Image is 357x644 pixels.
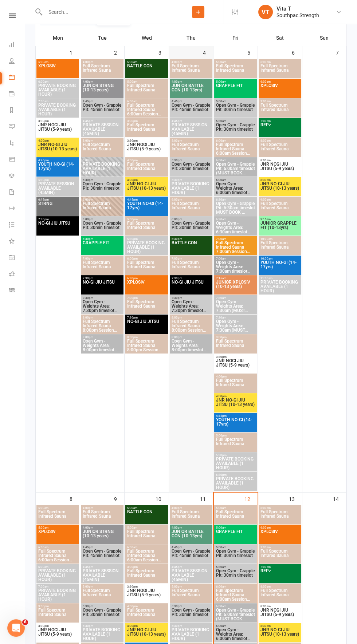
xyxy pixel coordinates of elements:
[171,546,211,549] span: 4:45pm
[171,241,211,254] span: BATTLE CON
[171,624,211,628] span: 5:30pm
[82,218,122,221] span: 6:00pm
[216,64,255,77] span: Full Spectrum Infrared Sauna
[38,80,78,83] span: 6:00am
[38,64,78,77] span: XPLOSIV
[213,30,258,46] th: Fri
[80,30,125,46] th: Tue
[82,159,122,162] span: 5:00pm
[216,378,255,391] span: Full Spectrum Infrared Sauna
[171,300,211,313] span: Open Gym - Weights Area: 7:30pm timeslot (MUST BOO...
[171,178,211,182] span: 5:30pm
[216,477,255,490] span: PRIVATE BOOKING AVAILABLE (1 HOUR)
[82,526,122,529] span: 4:00pm
[216,546,255,549] span: 5:00am
[171,60,211,64] span: 4:00pm
[260,83,300,96] span: XPLOSIV
[216,316,255,319] span: 7:30am
[82,280,122,293] span: NO-GI JIU JITSU
[216,549,255,562] span: Open Gym - Grapple Pit: 30min timeslot
[216,201,255,214] span: Open Gym - Grapple Pit: 6:30am timeslot MUST BOOK ...
[38,100,78,103] span: 7:00am
[82,549,122,562] span: Open Gym - Grapple Pit: 45min timeslot
[171,237,211,241] span: 6:30pm
[38,546,78,549] span: 6:00am
[216,218,255,221] span: 6:30am
[260,588,300,601] span: Full Spectrum Infrared Sauna
[216,277,255,280] span: 7:15am
[260,624,300,628] span: 8:30am
[82,60,122,64] span: 4:00pm
[260,506,300,510] span: 6:00am
[38,139,78,142] span: 4:00pm
[216,565,255,569] span: 5:30am
[216,260,255,273] span: Open Gym - Weights Area: 7:00am timeslot (MUST BOO...
[171,221,211,234] span: Open Gym - Grapple Pit: 30min timeslot
[216,83,255,96] span: GRAPPLE FIT
[260,201,300,214] span: Full Spectrum Infrared Sauna
[260,565,300,569] span: 7:00am
[38,510,78,523] span: Full Spectrum Infrared Sauna
[127,588,166,601] span: JNR NOGI JIU JITSU (5-9 years)
[127,64,166,77] span: BATTLE CON
[260,119,300,123] span: 7:00am
[127,237,166,241] span: 5:30pm
[171,339,211,352] span: Open Gym - Weights Area: 8:00pm timeslot (MUST BOO...
[200,493,213,505] div: 11
[82,260,122,273] span: Full Spectrum Infrared Sauna
[127,260,166,273] span: Full Spectrum Infrared Sauna
[216,241,255,254] span: Full Spectrum Infrared Sauna 7:00am Session (MUST ...
[127,506,166,510] span: 5:00am
[171,510,211,523] span: Full Spectrum Infrared Sauna
[216,608,255,621] span: Open Gym - Grapple Pit: 6:00am timeslot (MUST BOOK...
[9,103,25,119] a: Reports
[260,260,300,273] span: YOUTH NO-GI (14-17yrs)
[38,526,78,529] span: 5:00am
[82,316,122,319] span: 8:00pm
[203,46,213,58] div: 4
[302,30,346,46] th: Sun
[82,605,122,608] span: 5:30pm
[171,139,211,142] span: 5:00pm
[9,283,25,299] a: Class kiosk mode
[171,83,211,96] span: JUNIOR BATTLE CON (10-13yrs)
[260,585,300,588] span: 8:00am
[171,260,211,273] span: Full Spectrum Infrared Sauna
[260,162,300,175] span: JNR NOGI JIU JITSU (5-9 years)
[216,398,255,411] span: JNR NO-GI JIU JITSU (10-13 years)
[216,510,255,523] span: Full Spectrum Infrared Sauna
[171,588,211,601] span: Full Spectrum Infrared Sauna
[171,119,211,123] span: 4:45pm
[82,510,122,523] span: Full Spectrum Infrared Sauna
[216,123,255,136] span: Open Gym - Grapple Pit: 30min timeslot
[260,103,300,116] span: Full Spectrum Infrared Sauna
[38,588,78,601] span: PRIVATE BOOKING AVAILABLE (1 HOUR)
[38,198,78,201] span: 6:15pm
[260,218,300,221] span: 9:15am
[82,565,122,569] span: 4:45pm
[38,60,78,64] span: 5:00am
[82,201,122,214] span: Full Spectrum Infrared Sauna
[171,319,211,332] span: Full Spectrum Infrared Sauna 8:00pm Session (MUST ...
[216,336,255,339] span: 3:00pm
[38,182,78,195] span: PRIVATE SESSION AVAILABLE (45MIN)
[38,549,78,562] span: Full Spectrum Infrared Sauna 6:00am Session (MUST ...
[82,103,122,116] span: Open Gym - Grapple Pit: 45min timeslot
[82,277,122,280] span: 7:30pm
[9,234,25,250] a: What's New
[171,529,211,542] span: JUNIOR BATTLE CON (10-13yrs)
[38,162,78,175] span: YOUTH NO-GI (14-17yrs)
[260,198,300,201] span: 9:00am
[171,296,211,300] span: 7:30pm
[127,605,166,608] span: 4:00pm
[216,506,255,510] span: 5:00am
[127,529,166,542] span: Full Spectrum Infrared Sauna
[216,198,255,201] span: 6:30am
[22,619,28,625] span: 6
[82,123,122,136] span: PRIVATE SESSION AVAILABLE (45MIN)
[171,549,211,562] span: Open Gym - Grapple Pit: 45min timeslot
[216,257,255,260] span: 7:00am
[127,339,166,352] span: Full Spectrum Infrared Sauna 8:00pm Session (MUST ...
[260,159,300,162] span: 8:00am
[260,510,300,523] span: Full Spectrum Infrared Sauna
